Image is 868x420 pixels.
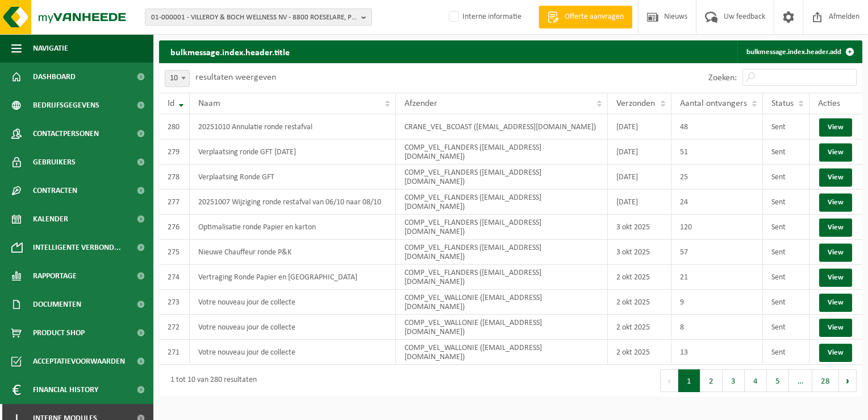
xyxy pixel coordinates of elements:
[33,176,77,205] span: Contracten
[404,99,437,108] span: Afzender
[396,190,608,215] td: COMP_VEL_FLANDERS ([EMAIL_ADDRESS][DOMAIN_NAME])
[33,148,76,176] span: Gebruikers
[608,215,671,240] td: 3 okt 2025
[608,164,671,190] td: [DATE]
[165,370,257,391] div: 1 tot 10 van 280 resultaten
[700,369,723,392] button: 2
[767,369,789,392] button: 5
[562,11,627,23] span: Offerte aanvragen
[396,139,608,164] td: COMP_VEL_FLANDERS ([EMAIL_ADDRESS][DOMAIN_NAME])
[608,290,671,315] td: 2 okt 2025
[159,164,190,190] td: 278
[198,99,220,108] span: Naam
[763,240,809,265] td: Sent
[608,190,671,215] td: [DATE]
[763,265,809,290] td: Sent
[159,139,190,164] td: 279
[190,265,396,290] td: Vertraging Ronde Papier en [GEOGRAPHIC_DATA]
[396,315,608,340] td: COMP_VEL_WALLONIE ([EMAIL_ADDRESS][DOMAIN_NAME])
[763,164,809,190] td: Sent
[159,340,190,365] td: 271
[708,73,737,83] label: Zoeken:
[168,99,174,108] span: Id
[608,139,671,164] td: [DATE]
[671,240,763,265] td: 57
[763,215,809,240] td: Sent
[671,164,763,190] td: 25
[763,139,809,164] td: Sent
[33,290,81,319] span: Documenten
[190,315,396,340] td: Votre nouveau jour de collecte
[159,265,190,290] td: 274
[763,290,809,315] td: Sent
[616,99,655,108] span: Verzonden
[159,215,190,240] td: 276
[33,91,99,120] span: Bedrijfsgegevens
[159,40,301,63] h2: bulkmessage.index.header.title
[819,143,852,162] a: View
[671,114,763,139] td: 48
[763,114,809,139] td: Sent
[190,215,396,240] td: Optimalisatie ronde Papier en karton
[159,240,190,265] td: 275
[608,114,671,139] td: [DATE]
[671,290,763,315] td: 9
[763,190,809,215] td: Sent
[396,290,608,315] td: COMP_VEL_WALLONIE ([EMAIL_ADDRESS][DOMAIN_NAME])
[190,340,396,365] td: Votre nouveau jour de collecte
[159,114,190,139] td: 280
[190,240,396,265] td: Nieuwe Chauffeur ronde P&K
[33,120,99,148] span: Contactpersonen
[145,9,372,26] button: 01-000001 - VILLEROY & BOCH WELLNESS NV - 8800 ROESELARE, POPULIERSTRAAT 1
[396,240,608,265] td: COMP_VEL_FLANDERS ([EMAIL_ADDRESS][DOMAIN_NAME])
[671,139,763,164] td: 51
[33,319,85,347] span: Product Shop
[446,9,521,26] label: Interne informatie
[819,168,852,187] a: View
[608,240,671,265] td: 3 okt 2025
[33,205,68,233] span: Kalender
[396,340,608,365] td: COMP_VEL_WALLONIE ([EMAIL_ADDRESS][DOMAIN_NAME])
[819,319,852,337] a: View
[819,219,852,237] a: View
[660,369,678,392] button: Previous
[396,114,608,139] td: CRANE_VEL_BCOAST ([EMAIL_ADDRESS][DOMAIN_NAME])
[819,294,852,312] a: View
[195,73,276,82] label: resultaten weergeven
[812,369,839,392] button: 28
[671,215,763,240] td: 120
[771,99,794,108] span: Status
[396,164,608,190] td: COMP_VEL_FLANDERS ([EMAIL_ADDRESS][DOMAIN_NAME])
[671,315,763,340] td: 8
[33,376,98,404] span: Financial History
[608,315,671,340] td: 2 okt 2025
[539,6,632,28] a: Offerte aanvragen
[671,265,763,290] td: 21
[680,99,747,108] span: Aantal ontvangers
[33,34,68,63] span: Navigatie
[671,190,763,215] td: 24
[33,233,121,262] span: Intelligente verbond...
[190,164,396,190] td: Verplaatsing Ronde GFT
[159,315,190,340] td: 272
[608,340,671,365] td: 2 okt 2025
[763,340,809,365] td: Sent
[608,265,671,290] td: 2 okt 2025
[190,114,396,139] td: 20251010 Annulatie ronde restafval
[190,190,396,215] td: 20251007 Wijziging ronde restafval van 06/10 naar 08/10
[763,315,809,340] td: Sent
[159,290,190,315] td: 273
[159,190,190,215] td: 277
[819,269,852,287] a: View
[190,290,396,315] td: Votre nouveau jour de collecte
[839,369,857,392] button: Next
[678,369,700,392] button: 1
[819,118,852,137] a: View
[789,369,812,392] span: …
[671,340,763,365] td: 13
[33,262,77,290] span: Rapportage
[190,139,396,164] td: Verplaatsing ronde GFT [DATE]
[745,369,767,392] button: 4
[818,99,840,108] span: Acties
[723,369,745,392] button: 3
